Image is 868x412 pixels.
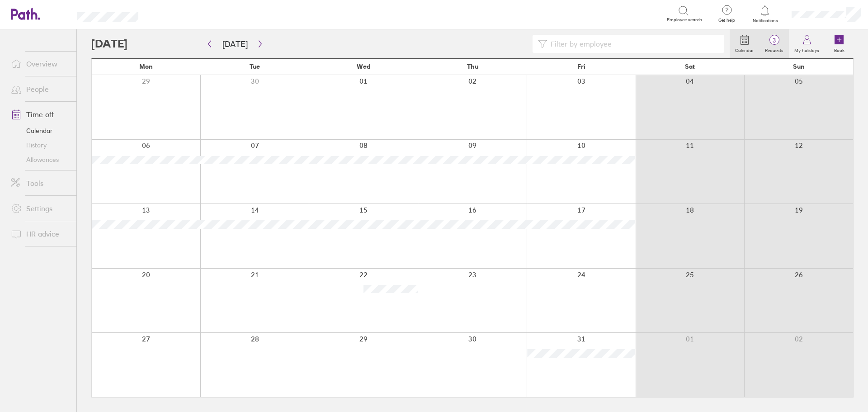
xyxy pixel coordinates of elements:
[250,63,260,70] span: Tue
[163,9,186,18] div: Search
[750,18,780,24] span: Notifications
[139,63,153,70] span: Mon
[829,45,850,53] label: Book
[759,37,789,44] span: 3
[4,80,76,98] a: People
[4,105,76,123] a: Time off
[357,63,370,70] span: Wed
[4,138,76,152] a: History
[789,29,825,58] a: My holidays
[4,123,76,138] a: Calendar
[730,45,759,53] label: Calendar
[825,29,854,58] a: Book
[547,35,719,52] input: Filter by employee
[793,63,805,70] span: Sun
[759,29,789,58] a: 3Requests
[789,45,825,53] label: My holidays
[750,5,780,24] a: Notifications
[730,29,759,58] a: Calendar
[4,152,76,167] a: Allowances
[467,63,478,70] span: Thu
[4,199,76,218] a: Settings
[215,37,255,52] button: [DATE]
[4,55,76,73] a: Overview
[712,18,741,23] span: Get help
[4,225,76,243] a: HR advice
[577,63,585,70] span: Fri
[759,45,789,53] label: Requests
[667,17,702,23] span: Employee search
[4,174,76,192] a: Tools
[685,63,695,70] span: Sat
